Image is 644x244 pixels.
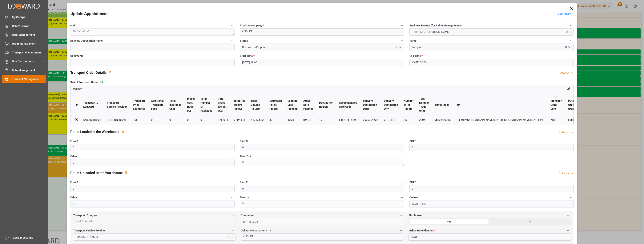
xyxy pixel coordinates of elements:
a: transport [73,87,83,90]
div: 9bc0efd60fa9 [435,118,451,122]
span: End Time [409,54,423,58]
th: Destination Region [316,93,336,117]
button: Arrival Date Planned * [566,228,571,233]
div: <a href='[URL][DOMAIN_NAME][DATE]'> [URL][DOMAIN_NAME][DATE] </a> [457,118,545,122]
div: Collapse [559,130,569,134]
th: Diesel Cost Ratio (%) [184,93,198,117]
span: Timeslot Management [12,77,46,81]
th: Delivery Destination Code [360,93,381,117]
div: 0 [151,118,164,122]
h2: Pallet Loaded in the Warehouse [70,129,119,134]
th: Total Net Weight (in KG) [231,93,248,117]
a: Data Management [2,67,46,74]
th: # [73,93,80,117]
a: Transport Management [2,49,46,56]
div: 905 [133,118,145,122]
div: 0000709534 [363,118,378,122]
span: TRANSPORT [PERSON_NAME] [412,30,451,34]
span: Euro C [240,139,248,143]
button: View description [119,128,127,135]
button: CHEP [569,180,574,185]
span: Other [70,154,77,158]
span: Total Out [240,154,251,158]
textarea: CHOLET [240,28,404,36]
div: 12520.4 [218,118,228,122]
button: Euro C [399,138,404,143]
th: Transport Price Estimated [130,93,148,117]
h2: Update Appointment [70,11,108,17]
span: Arrival Date Planned [409,229,435,233]
span: Delivery Destination City [241,229,271,233]
th: Estimated Pallet Places [267,93,285,117]
button: code [230,23,235,28]
span: Transport Service Provider [73,229,106,233]
div: Collapse [559,71,569,75]
th: Loading Date Planned [285,93,300,117]
span: Status [240,39,248,43]
textarea: CHOLET [241,233,403,241]
span: Transport ID Logward [73,213,99,217]
button: open menu [566,44,572,50]
button: open menu [409,28,574,36]
div: no [490,218,571,225]
button: Total Out [399,154,404,159]
input: DD-MM-YYYY [409,233,571,241]
button: Delivery Destination Name [230,38,235,43]
th: Total Volume (in CDM) [248,93,267,117]
span: Ramp [409,39,417,43]
button: open menu [397,44,403,50]
div: 33 [269,118,282,122]
div: 0 [200,118,212,122]
th: Additional Transport Fees [148,93,167,117]
div: 35 [404,118,413,122]
input: DD-MM-YYYY HH:MM [409,59,574,66]
button: Start Time * [399,53,404,58]
span: Order Management [12,42,46,46]
div: 2205 [419,118,429,122]
span: Other [70,196,77,199]
span: My Cockpit [12,15,46,19]
span: Trucking company [240,24,264,28]
th: Total Number Of Packages [198,93,215,117]
button: Trucking company * [399,23,404,28]
div: 0 [169,118,181,122]
button: Created [569,195,574,200]
th: Arrival Date Planned [300,93,316,117]
input: DD-MM-YYYY HH:MM [241,218,403,225]
span: Euro B [70,180,78,184]
button: Euro C [399,180,404,185]
div: 64a212f1e1e6 [339,118,357,122]
a: My Cockpit [2,14,46,21]
th: TimeSlot Id [432,93,454,117]
input: DD-MM-YYYY HH:MM [409,200,574,207]
button: Euro B [230,180,235,185]
div: [DATE] [288,118,298,122]
a: Order Management [2,40,46,47]
span: transport [73,87,83,90]
div: 49 [319,118,333,122]
button: Euro B [230,138,235,143]
textarea: 0 [240,159,404,166]
div: [PERSON_NAME] [107,118,127,122]
th: Delivery Destination City [381,93,401,117]
button: Slot Booked [566,213,571,218]
div: 54a9079ec734 [83,118,101,122]
button: Transport ID Logward [231,213,235,218]
span: CHEP [409,180,416,184]
a: View History [558,13,571,15]
a: Rate Management [2,31,46,39]
button: open menu [73,233,235,241]
span: Slot Booked [409,213,423,217]
div: [DATE] [303,118,313,122]
span: Delivery Destination Name [70,39,103,43]
span: Created At [241,213,254,217]
span: Control Tower [12,24,46,28]
div: 9119.698 [234,118,245,122]
span: [PERSON_NAME] [75,235,100,239]
h2: Transport Order Details [70,70,107,75]
button: Ramp [569,38,574,43]
span: Euro B [70,139,78,143]
span: Select Transport Order [70,80,98,84]
span: CHEP [409,139,416,143]
th: Url [454,93,548,117]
